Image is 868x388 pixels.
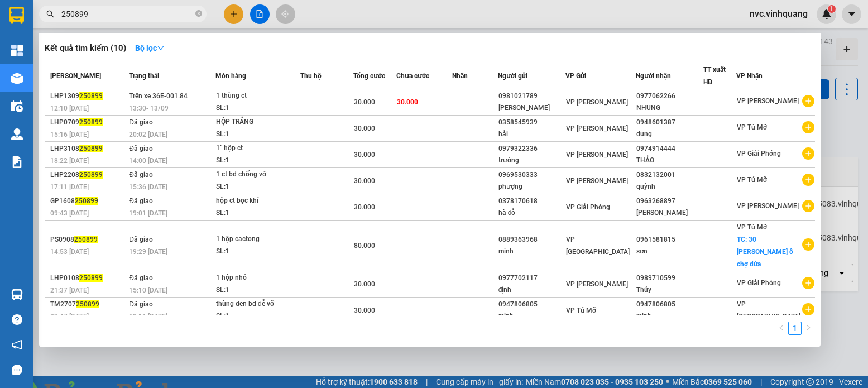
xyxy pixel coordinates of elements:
span: Món hàng [215,72,246,80]
button: left [775,322,788,335]
div: SL: 1 [216,284,300,296]
span: Đã giao [129,274,153,282]
span: Người gửi [498,72,527,80]
span: Đã giao [129,118,153,126]
span: TT xuất HĐ [703,66,726,86]
div: LHP0108 [50,272,126,284]
span: 30.000 [354,124,375,132]
span: 21:37 [DATE] [50,286,89,294]
div: dung [636,128,703,140]
div: 1 hộp nhỏ [216,272,300,284]
div: hà đỗ [498,207,565,219]
span: VP Gửi [565,72,586,80]
span: notification [12,339,22,350]
li: Previous Page [775,322,788,335]
div: 0947806805 [636,299,703,310]
span: VP [PERSON_NAME] [737,97,799,105]
span: Đã giao [129,300,153,308]
span: Trên xe 36E-001.84 [129,92,188,100]
span: VP [PERSON_NAME] [566,177,628,185]
img: warehouse-icon [11,128,23,140]
span: 09:47 [DATE] [50,313,89,320]
div: LHP1309 [50,90,126,102]
span: close-circle [195,10,202,17]
span: 19:01 [DATE] [129,209,167,217]
div: 0832132001 [636,169,703,181]
img: warehouse-icon [11,289,23,300]
span: Người nhận [636,72,671,80]
span: 30.000 [354,177,375,185]
div: quỳnh [636,181,703,193]
div: 0977062266 [636,90,703,102]
span: 17:11 [DATE] [50,183,89,191]
span: VP [GEOGRAPHIC_DATA] [566,236,630,256]
span: plus-circle [802,200,814,212]
div: SL: 1 [216,181,300,193]
div: hộp ct bọc khí [216,195,300,207]
div: Thủy [636,284,703,296]
span: Đã giao [129,171,153,179]
div: minh [498,310,565,322]
div: trường [498,155,565,166]
strong: : [DOMAIN_NAME] [110,58,211,68]
span: 30.000 [354,280,375,288]
div: 1 ct bd chống vỡ [216,169,300,181]
span: down [157,44,165,52]
span: VP Tú Mỡ [737,223,767,231]
span: 20:02 [DATE] [129,131,167,138]
div: minh [636,310,703,322]
span: 250899 [79,92,103,100]
div: hải [498,128,565,140]
span: VP [PERSON_NAME] [566,280,628,288]
div: 0974914444 [636,143,703,155]
span: Nhãn [452,72,468,80]
span: left [778,324,785,331]
div: SL: 1 [216,155,300,167]
div: 1 hộp cactong [216,233,300,246]
span: VP [PERSON_NAME] [566,151,628,159]
span: 14:53 [DATE] [50,248,89,256]
span: 13:30 - 13/09 [129,104,169,112]
span: VP Tú Mỡ [566,306,596,314]
div: 0977702117 [498,272,565,284]
span: TC: 30 [PERSON_NAME] ô chợ dừa [737,236,793,268]
span: 30.000 [354,203,375,211]
span: 09:43 [DATE] [50,209,89,217]
span: VP [PERSON_NAME] [737,202,799,210]
span: VP Giải Phóng [566,203,610,211]
span: VP Tú Mỡ [737,176,767,184]
span: question-circle [12,314,22,325]
img: warehouse-icon [11,100,23,112]
span: 250899 [79,171,103,179]
input: Tìm tên, số ĐT hoặc mã đơn [61,8,193,20]
span: 15:10 [DATE] [129,286,167,294]
li: Next Page [802,322,815,335]
div: TM2707 [50,299,126,310]
div: LHP2208 [50,169,126,181]
span: 15:16 [DATE] [50,131,89,138]
div: phượng [498,181,565,193]
div: GP1608 [50,195,126,207]
button: Bộ lọcdown [126,39,174,57]
div: HỘP TRẮNG [216,116,300,128]
div: LHP0709 [50,117,126,128]
span: 18:11 [DATE] [129,313,167,320]
div: định [498,284,565,296]
div: 0948601387 [636,117,703,128]
span: plus-circle [802,147,814,160]
span: plus-circle [802,95,814,107]
img: solution-icon [11,156,23,168]
span: 30.000 [354,98,375,106]
div: thùng đen bd đễ vỡ [216,298,300,310]
div: 0889363968 [498,234,565,246]
span: Đã giao [129,236,153,243]
h3: Kết quả tìm kiếm ( 10 ) [45,42,126,54]
span: VP Giải Phóng [737,150,781,157]
span: message [12,365,22,375]
span: Thu hộ [300,72,322,80]
span: VP [GEOGRAPHIC_DATA] [737,300,800,320]
span: 250899 [79,274,103,282]
div: 0947806805 [498,299,565,310]
span: 19:29 [DATE] [129,248,167,256]
span: plus-circle [802,303,814,315]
